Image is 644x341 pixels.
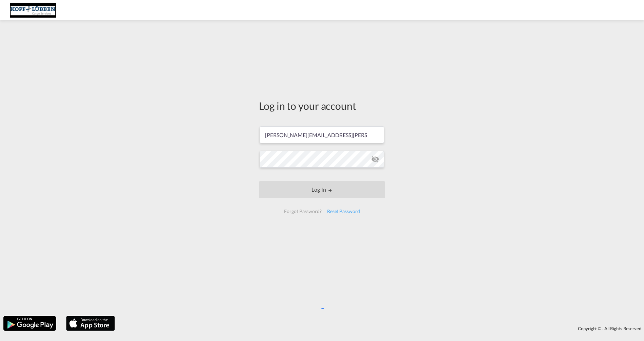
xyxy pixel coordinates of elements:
div: Reset Password [324,205,363,217]
div: Log in to your account [259,99,385,113]
input: Enter email/phone number [260,126,384,143]
button: LOGIN [259,181,385,198]
img: 25cf3bb0aafc11ee9c4fdbd399af7748.JPG [10,3,56,18]
div: Forgot Password? [281,205,324,217]
md-icon: icon-eye-off [371,155,379,163]
div: Copyright © . All Rights Reserved [118,323,644,334]
img: apple.png [65,315,116,332]
img: google.png [3,315,57,332]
